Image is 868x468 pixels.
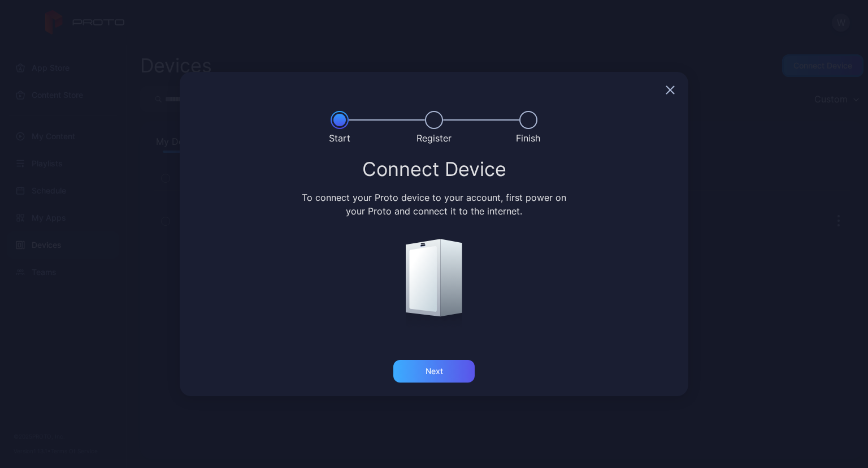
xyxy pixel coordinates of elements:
div: Finish [516,131,540,145]
div: To connect your Proto device to your account, first power on your Proto and connect it to the int... [300,191,568,218]
button: Next [393,360,475,383]
div: Connect Device [193,159,675,179]
div: Register [416,131,452,145]
div: Start [329,131,350,145]
div: Next [426,367,443,376]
